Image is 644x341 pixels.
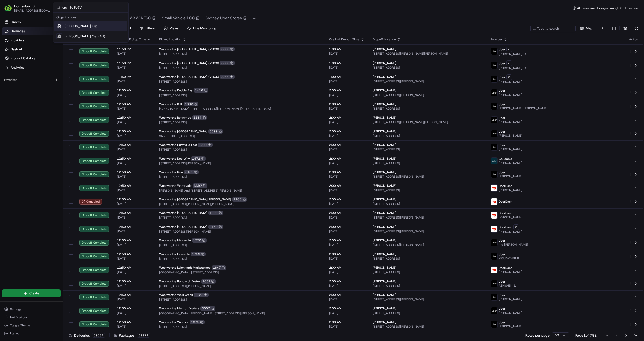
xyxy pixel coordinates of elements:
[117,120,151,124] span: [DATE]
[11,56,35,61] span: Product Catalog
[499,130,505,134] span: Uber
[117,243,151,247] span: [DATE]
[54,14,127,21] div: Organizations
[491,37,502,41] span: Provider
[2,306,61,313] button: Settings
[14,9,50,13] span: [EMAIL_ADDRESS][DOMAIN_NAME]
[499,120,522,124] span: [PERSON_NAME]
[193,183,207,188] div: 3392
[194,88,208,93] div: 1416
[117,147,151,151] span: [DATE]
[506,60,512,66] button: +1
[232,197,247,202] div: 1165
[117,157,151,161] span: 12:50 AM
[491,253,497,260] img: uber-new-logo.jpeg
[117,257,151,261] span: [DATE]
[491,280,497,287] img: uber-new-logo.jpeg
[499,211,512,215] span: DoorDash
[159,88,193,92] span: Woolworths Double Bay
[117,202,151,206] span: [DATE]
[586,26,592,31] span: Map
[159,37,181,41] span: Pickup Location
[11,47,22,52] span: Nash AI
[373,120,483,124] span: [STREET_ADDRESS][PERSON_NAME][PERSON_NAME]
[159,202,321,206] span: [STREET_ADDRESS][PERSON_NAME][PERSON_NAME]
[159,211,207,215] span: Woolworths [GEOGRAPHIC_DATA]
[373,279,396,283] span: [PERSON_NAME]
[10,323,30,327] span: Toggle Theme
[499,297,522,301] span: [PERSON_NAME]
[373,107,483,111] span: [STREET_ADDRESS]
[499,266,512,270] span: DoorDash
[3,71,41,80] a: 📗Knowledge Base
[43,74,47,78] div: 💻
[491,171,497,178] img: uber-new-logo.jpeg
[117,188,151,192] span: [DATE]
[329,61,365,65] span: 1:00 AM
[329,47,365,51] span: 1:00 AM
[499,184,512,188] span: DoorDash
[329,266,365,270] span: 2:00 AM
[499,80,522,84] span: [PERSON_NAME]
[329,211,365,215] span: 2:00 AM
[159,252,190,256] span: Woolworths Granville
[506,74,512,80] button: +1
[373,229,483,233] span: [STREET_ADDRESS][PERSON_NAME]
[184,102,198,106] div: 1392
[499,116,505,120] span: Uber
[499,270,522,274] span: [PERSON_NAME]
[2,330,61,337] button: Log out
[192,238,207,243] div: 1770
[2,64,63,72] a: Analytics
[161,25,181,32] button: Views
[373,284,483,288] span: [STREET_ADDRESS]
[35,85,61,89] a: Powered byPylon
[329,66,365,70] span: [DATE]
[130,15,151,21] span: WaW NFSO
[373,79,483,83] span: [STREET_ADDRESS][PERSON_NAME]
[117,270,151,274] span: [DATE]
[628,37,639,41] div: Action
[499,47,505,51] span: Uber
[64,34,105,39] span: [PERSON_NAME] Org (AU)
[159,216,321,220] span: [STREET_ADDRESS]
[10,73,38,78] span: Knowledge Base
[329,238,365,242] span: 2:00 AM
[329,79,365,83] span: [DATE]
[159,257,321,261] span: [STREET_ADDRESS]
[499,102,505,106] span: Uber
[11,38,24,43] span: Providers
[499,239,505,243] span: Uber
[499,252,505,256] span: Uber
[117,229,151,233] span: [DATE]
[373,211,396,215] span: [PERSON_NAME]
[117,66,151,70] span: [DATE]
[329,129,365,133] span: 2:00 AM
[329,52,365,56] span: [DATE]
[373,243,483,247] span: [STREET_ADDRESS][PERSON_NAME]
[329,170,365,174] span: 2:00 AM
[499,147,522,151] span: [PERSON_NAME]
[373,52,483,56] span: [STREET_ADDRESS][PERSON_NAME][PERSON_NAME]
[373,37,396,41] span: Dropoff Location
[491,198,497,205] img: doordash_logo_v2.png
[117,107,151,111] span: [DATE]
[499,174,522,178] span: [PERSON_NAME]
[373,184,396,188] span: [PERSON_NAME]
[499,93,522,97] span: [PERSON_NAME]
[117,161,151,165] span: [DATE]
[146,26,155,31] span: Filters
[491,130,497,137] img: uber-new-logo.jpeg
[117,175,151,179] span: [DATE]
[159,270,321,274] span: [GEOGRAPHIC_DATA], [STREET_ADDRESS]
[491,76,497,82] img: uber-new-logo.jpeg
[159,47,219,51] span: Woolworths [GEOGRAPHIC_DATA] (VDOS)
[329,257,365,261] span: [DATE]
[373,257,483,261] span: [STREET_ADDRESS]
[373,129,396,133] span: [PERSON_NAME]
[117,102,151,106] span: 12:50 AM
[329,75,365,79] span: 1:00 AM
[117,88,151,92] span: 12:50 AM
[329,243,365,247] span: [DATE]
[329,93,365,97] span: [DATE]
